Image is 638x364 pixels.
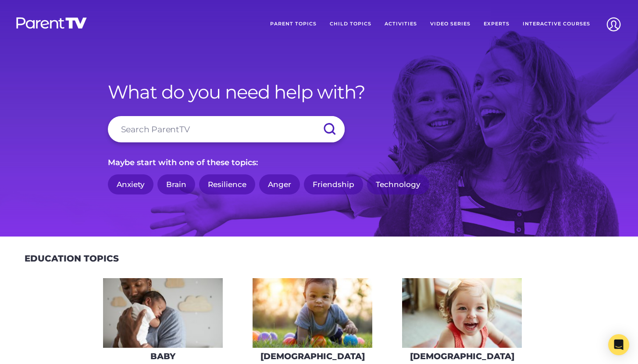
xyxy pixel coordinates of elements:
[264,13,323,35] a: Parent Topics
[108,155,531,170] p: Maybe start with one of these topics:
[477,13,516,35] a: Experts
[108,81,531,103] h1: What do you need help with?
[108,174,153,195] a: Anxiety
[323,13,378,35] a: Child Topics
[402,278,522,348] img: iStock-678589610_super-275x160.jpg
[259,174,300,195] a: Anger
[199,174,255,195] a: Resilience
[608,334,629,355] div: Open Intercom Messenger
[15,17,88,29] img: parenttv-logo-white.4c85aaf.svg
[253,278,372,348] img: iStock-620709410-275x160.jpg
[260,351,365,361] h3: [DEMOGRAPHIC_DATA]
[410,351,514,361] h3: [DEMOGRAPHIC_DATA]
[424,13,477,35] a: Video Series
[314,116,345,142] input: Submit
[367,174,429,195] a: Technology
[157,174,195,195] a: Brain
[150,351,175,361] h3: Baby
[304,174,363,195] a: Friendship
[25,253,119,264] h2: Education Topics
[103,278,223,348] img: AdobeStock_144860523-275x160.jpeg
[516,13,597,35] a: Interactive Courses
[108,116,345,142] input: Search ParentTV
[602,13,625,35] img: Account
[378,13,424,35] a: Activities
